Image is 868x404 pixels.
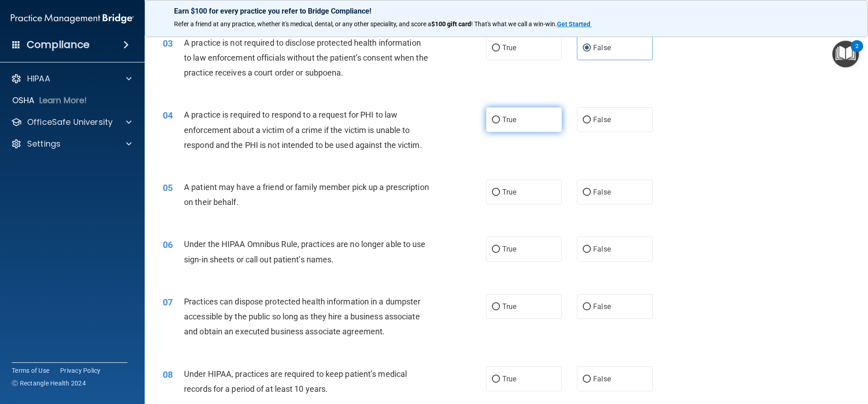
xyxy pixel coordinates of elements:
[471,20,557,28] span: ! That's what we call a win-win.
[593,188,611,196] span: False
[502,245,516,253] span: True
[27,73,50,84] p: HIPAA
[184,182,429,207] span: A patient may have a friend or family member pick up a prescription on their behalf.
[11,10,134,28] img: PMB logo
[583,189,591,196] input: False
[11,117,132,128] a: OfficeSafe University
[184,297,420,336] span: Practices can dispose protected health information in a dumpster accessible by the public so long...
[11,73,132,84] a: HIPAA
[163,369,173,380] span: 08
[593,245,611,253] span: False
[502,43,516,52] span: True
[12,379,86,388] span: Ⓒ Rectangle Health 2024
[12,95,35,106] p: OSHA
[39,95,87,106] p: Learn More!
[593,43,611,52] span: False
[583,376,591,383] input: False
[583,304,591,310] input: False
[593,115,611,124] span: False
[593,302,611,311] span: False
[431,20,471,28] strong: $100 gift card
[492,189,500,196] input: True
[184,38,428,77] span: A practice is not required to disclose protected health information to law enforcement officials ...
[832,41,859,67] button: Open Resource Center, 2 new notifications
[502,188,516,196] span: True
[583,117,591,124] input: False
[174,20,431,28] span: Refer a friend at any practice, whether it's medical, dental, or any other speciality, and score a
[502,302,516,311] span: True
[184,369,407,394] span: Under HIPAA, practices are required to keep patient’s medical records for a period of at least 10...
[184,239,426,264] span: Under the HIPAA Omnibus Rule, practices are no longer able to use sign-in sheets or call out pati...
[492,304,500,310] input: True
[184,110,422,149] span: A practice is required to respond to a request for PHI to law enforcement about a victim of a cri...
[27,38,90,51] h4: Compliance
[27,117,113,128] p: OfficeSafe University
[593,375,611,383] span: False
[27,138,61,149] p: Settings
[557,20,592,28] a: Get Started
[583,246,591,253] input: False
[163,110,173,121] span: 04
[163,239,173,250] span: 06
[855,46,859,58] div: 2
[163,182,173,193] span: 05
[163,297,173,308] span: 07
[583,45,591,52] input: False
[492,376,500,383] input: True
[174,7,839,15] p: Earn $100 for every practice you refer to Bridge Compliance!
[492,117,500,124] input: True
[492,246,500,253] input: True
[163,38,173,49] span: 03
[557,20,590,28] strong: Get Started
[12,366,49,375] a: Terms of Use
[502,375,516,383] span: True
[11,138,132,149] a: Settings
[492,45,500,52] input: True
[60,366,101,375] a: Privacy Policy
[502,115,516,124] span: True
